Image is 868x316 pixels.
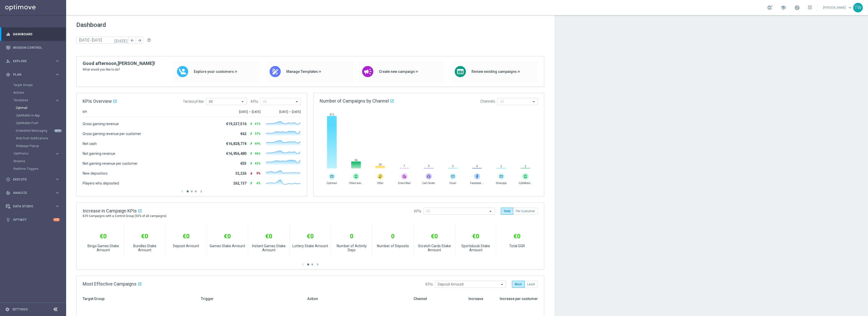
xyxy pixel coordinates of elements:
div: Mission Control [6,41,60,54]
span: school [781,5,786,10]
span: keyboard_arrow_down [847,5,853,10]
div: Target Groups [13,81,66,89]
i: gps_fixed [6,72,10,77]
i: play_circle_outline [6,177,10,182]
a: Realtime Triggers [13,167,53,171]
div: Templates [13,96,66,150]
a: Mission Control [13,41,60,54]
a: Actions [13,91,53,95]
button: OptiPromo keyboard_arrow_right [13,152,60,156]
div: Explore [6,59,55,63]
div: Streams [13,157,66,165]
div: Webpage Pop-up [16,142,66,150]
i: keyboard_arrow_right [55,151,60,156]
button: person_search Explore keyboard_arrow_right [6,59,60,63]
div: Realtime Triggers [13,165,66,173]
div: OptiMobile Push [16,119,66,127]
a: Webpage Pop-up [16,144,53,148]
i: keyboard_arrow_right [55,177,60,182]
span: Data Studio [13,205,55,208]
i: keyboard_arrow_right [55,98,60,103]
button: equalizer Dashboard [6,32,60,36]
i: person_search [6,59,10,63]
a: Optibot [13,213,53,226]
a: OptiMobile In-App [16,113,53,118]
i: keyboard_arrow_right [55,72,60,77]
div: Embedded Messaging [16,127,66,135]
div: OptiPromo [13,152,55,155]
button: play_circle_outline Execute keyboard_arrow_right [6,177,60,181]
a: Streams [13,159,53,163]
button: lightbulb Optibot +10 [6,218,60,222]
i: keyboard_arrow_right [55,59,60,63]
span: Execute [13,178,55,181]
i: equalizer [6,32,10,37]
div: Execute [6,177,55,182]
div: +10 [53,218,60,221]
div: Optimail [16,104,66,112]
button: track_changes Analyze keyboard_arrow_right [6,191,60,195]
a: [PERSON_NAME]keyboard_arrow_down [822,4,853,11]
div: Templates [13,99,55,102]
button: Mission Control [6,46,60,50]
a: Dashboard [13,27,60,41]
div: Dashboard [6,27,60,41]
button: gps_fixed Plan keyboard_arrow_right [6,73,60,77]
a: Target Groups [13,83,53,87]
div: Plan [6,72,55,77]
div: Web Push Notifications [16,135,66,142]
span: Explore [13,60,55,63]
i: settings [5,307,10,312]
div: Actions [13,89,66,96]
div: Data Studio [6,204,55,209]
span: OptiPromo [13,152,50,155]
i: keyboard_arrow_right [55,190,60,195]
div: BETA [54,129,62,132]
a: Settings [12,308,28,311]
div: OptiMobile In-App [16,112,66,119]
span: Plan [13,73,55,76]
a: Optimail [16,106,53,110]
div: OptiPromo [13,150,66,157]
button: Data Studio keyboard_arrow_right [6,204,60,208]
div: Optibot [6,213,60,226]
button: Templates keyboard_arrow_right [13,98,60,102]
span: Analyze [13,191,55,194]
i: keyboard_arrow_right [55,204,60,209]
a: OptiMobile Push [16,121,53,125]
i: lightbulb [6,218,10,222]
span: Templates [13,99,50,102]
a: Embedded Messaging [16,129,53,133]
div: Analyze [6,191,55,195]
div: TW [853,3,863,12]
i: track_changes [6,191,10,195]
a: Web Push Notifications [16,136,53,140]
